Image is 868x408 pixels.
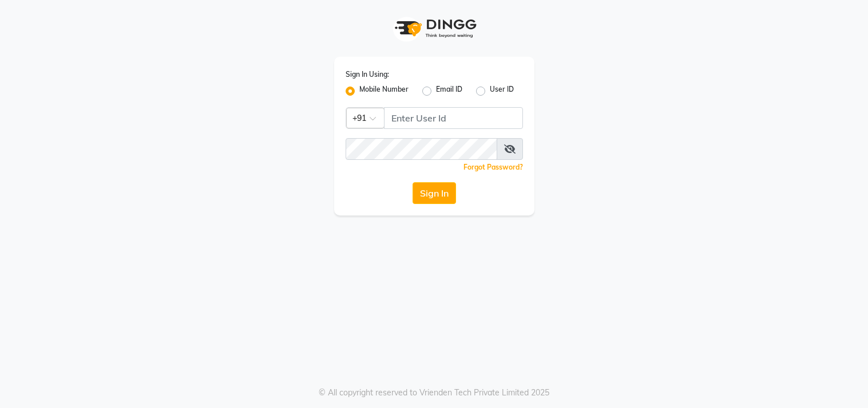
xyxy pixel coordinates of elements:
[346,69,389,80] label: Sign In Using:
[346,138,497,160] input: Username
[490,84,514,98] label: User ID
[436,84,462,98] label: Email ID
[389,11,480,45] img: logo1.svg
[463,163,523,171] a: Forgot Password?
[413,182,456,204] button: Sign In
[384,107,523,129] input: Username
[359,84,409,98] label: Mobile Number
